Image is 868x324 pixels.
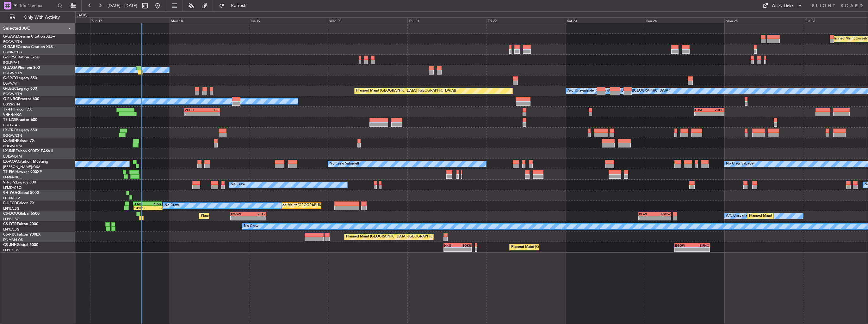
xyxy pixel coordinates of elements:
[3,108,32,111] a: T7-FFIFalcon 7X
[90,17,170,23] div: Sun 17
[3,97,39,101] a: G-ENRGPraetor 600
[3,191,17,195] span: 9H-YAA
[3,76,17,80] span: G-SPCY
[3,227,20,232] a: LFPB/LBG
[164,201,179,210] div: No Crew
[147,202,161,206] div: KIAD
[3,185,22,190] a: LFMD/CEQ
[3,237,23,242] a: DNMM/LOS
[3,102,20,107] a: EGSS/STN
[231,212,248,216] div: EGGW
[759,1,806,11] button: Quick Links
[645,17,724,23] div: Sun 24
[3,165,40,169] a: [PERSON_NAME]/QSA
[726,211,752,221] div: A/C Unavailable
[108,3,137,9] span: [DATE] - [DATE]
[457,248,471,251] div: -
[3,160,48,164] a: LX-AOACitation Mustang
[3,233,40,237] a: CS-RRCFalcon 900LX
[16,15,67,20] span: Only With Activity
[3,212,40,216] a: CS-DOUGlobal 6500
[3,108,14,111] span: T7-FFI
[675,243,692,247] div: EGGW
[3,196,20,201] a: FCBB/BZV
[3,45,18,49] span: G-GARE
[134,206,148,210] div: 13:09 Z
[3,181,16,184] span: 9H-LPZ
[3,118,37,122] a: T7-LZZIPraetor 600
[346,232,446,242] div: Planned Maint [GEOGRAPHIC_DATA] ([GEOGRAPHIC_DATA])
[19,1,56,10] input: Trip Number
[216,1,254,11] button: Refresh
[567,86,670,96] div: A/C Unavailable [GEOGRAPHIC_DATA] ([GEOGRAPHIC_DATA])
[3,76,37,80] a: G-SPCYLegacy 650
[244,222,258,231] div: No Crew
[639,216,655,220] div: -
[511,243,611,252] div: Planned Maint [GEOGRAPHIC_DATA] ([GEOGRAPHIC_DATA])
[3,35,18,39] span: G-GAAL
[3,97,18,101] span: G-ENRG
[249,17,328,23] div: Tue 19
[185,112,202,116] div: -
[170,17,249,23] div: Mon 18
[7,12,69,22] button: Only With Activity
[3,217,20,221] a: LFPB/LBG
[3,149,15,153] span: LX-INB
[3,92,22,96] a: EGGW/LTN
[3,81,20,86] a: LGAV/ATH
[487,17,566,23] div: Fri 22
[444,243,458,247] div: HKJK
[202,108,220,112] div: LTFE
[3,129,37,132] a: LX-TROLegacy 650
[3,243,17,247] span: CS-JHH
[3,233,17,237] span: CS-RRC
[724,17,804,23] div: Mon 25
[3,35,55,39] a: G-GAALCessna Citation XLS+
[692,248,709,251] div: -
[444,248,458,251] div: -
[726,159,755,169] div: No Crew Sabadell
[3,56,15,59] span: G-SIRS
[675,248,692,251] div: -
[3,170,42,174] a: T7-EMIHawker 900XP
[3,66,18,70] span: G-JAGA
[3,133,22,138] a: EGGW/LTN
[3,50,22,55] a: EGNR/CEG
[77,13,87,18] div: [DATE]
[231,180,245,189] div: No Crew
[3,118,16,122] span: T7-LZZI
[457,243,471,247] div: EGKB
[695,112,709,116] div: -
[330,159,359,169] div: No Crew Sabadell
[3,243,38,247] a: CS-JHHGlobal 6000
[749,211,849,221] div: Planned Maint [GEOGRAPHIC_DATA] ([GEOGRAPHIC_DATA])
[3,144,22,148] a: EDLW/DTM
[3,139,17,143] span: LX-GBH
[3,191,39,195] a: 9H-YAAGlobal 5000
[185,108,202,112] div: VHHH
[3,139,34,143] a: LX-GBHFalcon 7X
[695,108,709,112] div: LTBA
[655,216,671,220] div: -
[3,181,36,184] a: 9H-LPZLegacy 500
[3,45,55,49] a: G-GARECessna Citation XLS+
[226,3,252,8] span: Refresh
[148,206,162,210] div: -
[328,17,407,23] div: Wed 20
[3,248,20,253] a: LFPB/LBG
[3,222,38,226] a: CS-DTRFalcon 2000
[3,160,18,164] span: LX-AOA
[201,211,301,221] div: Planned Maint [GEOGRAPHIC_DATA] ([GEOGRAPHIC_DATA])
[639,212,655,216] div: KLAX
[202,112,220,116] div: -
[3,201,34,205] a: F-HECDFalcon 7X
[3,129,17,132] span: LX-TRO
[3,170,15,174] span: T7-EMI
[709,108,723,112] div: VHHH
[3,87,17,91] span: G-LEGC
[3,60,20,65] a: EGLF/FAB
[3,39,22,44] a: EGGW/LTN
[248,212,266,216] div: KLAX
[3,123,20,128] a: EGLF/FAB
[3,66,40,70] a: G-JAGAPhenom 300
